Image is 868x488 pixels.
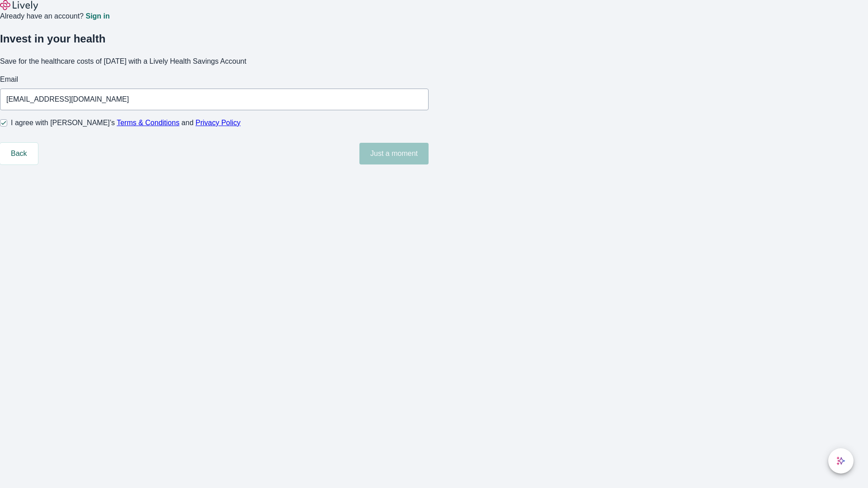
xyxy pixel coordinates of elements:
svg: Lively AI Assistant [836,456,845,465]
a: Privacy Policy [196,119,241,127]
span: I agree with [PERSON_NAME]’s and [11,117,241,128]
a: Terms & Conditions [117,119,179,127]
a: Sign in [85,13,109,20]
button: chat [828,448,854,474]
